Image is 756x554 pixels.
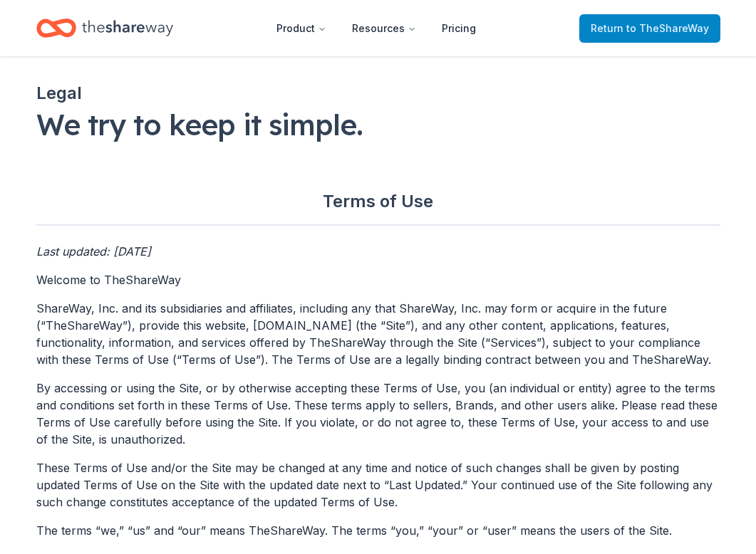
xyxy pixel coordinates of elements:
[579,14,720,43] a: Returnto TheShareWay
[265,11,487,45] nav: Main
[36,271,720,288] p: Welcome to TheShareWay
[591,20,709,37] span: Return
[36,380,720,448] p: By accessing or using the Site, or by otherwise accepting these Terms of Use, you (an individual ...
[36,300,720,368] p: ShareWay, Inc. and its subsidiaries and affiliates, including any that ShareWay, Inc. may form or...
[36,459,720,511] p: These Terms of Use and/or the Site may be changed at any time and notice of such changes shall be...
[265,14,338,43] button: Product
[36,522,720,539] p: The terms “we,” “us” and “our” means TheShareWay. The terms “you,” “your” or “user” means the use...
[36,105,720,145] div: We try to keep it simple.
[341,14,428,43] button: Resources
[36,11,173,45] a: Home
[36,190,720,226] h2: Terms of Use
[626,22,709,34] span: to TheShareWay
[36,244,151,258] em: Last updated: [DATE]
[430,14,487,43] a: Pricing
[36,82,720,105] h1: Legal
